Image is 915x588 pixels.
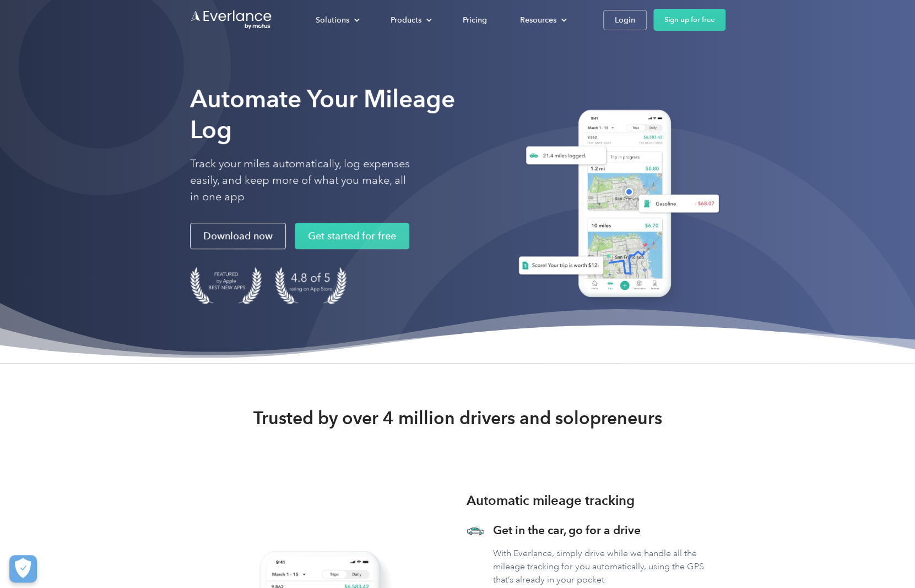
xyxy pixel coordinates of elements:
[463,13,487,27] div: Pricing
[305,10,369,30] div: Solutions
[603,10,647,30] a: Login
[295,223,409,249] a: Get started for free
[316,13,349,27] div: Solutions
[653,9,725,31] a: Sign up for free
[190,84,455,144] strong: Automate Your Mileage Log
[520,13,556,27] div: Resources
[391,13,421,27] div: Products
[615,13,635,27] div: Login
[509,10,576,30] div: Resources
[190,156,410,205] p: Track your miles automatically, log expenses easily, and keep more of what you make, all in one app
[493,523,725,538] h3: Get in the car, go for a drive
[190,9,273,30] a: Go to homepage
[275,267,346,304] img: 4.9 out of 5 stars on the app store
[253,407,662,429] strong: Trusted by over 4 million drivers and solopreneurs
[190,267,262,304] img: Badge for Featured by Apple Best New Apps
[9,555,37,582] button: Cookies Settings
[452,10,498,30] a: Pricing
[467,491,635,510] h3: Automatic mileage tracking
[505,101,725,310] img: Everlance, mileage tracker app, expense tracking app
[493,547,725,586] p: With Everlance, simply drive while we handle all the mileage tracking for you automatically, usin...
[380,10,441,30] div: Products
[190,223,286,249] a: Download now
